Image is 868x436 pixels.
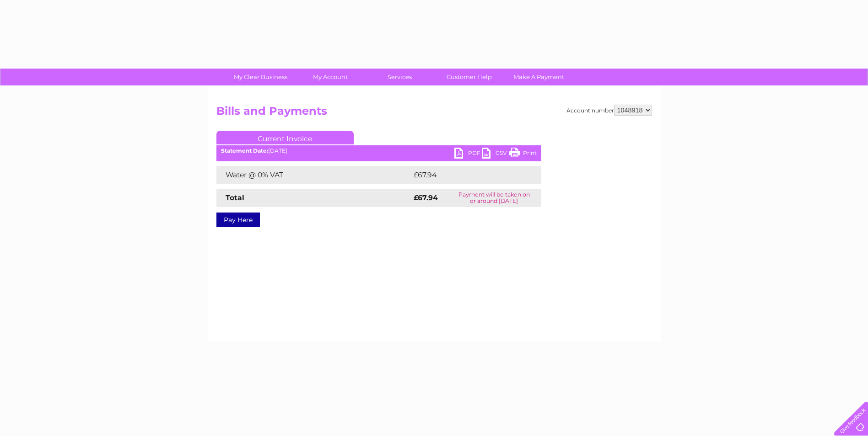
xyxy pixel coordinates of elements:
h2: Bills and Payments [216,105,652,122]
a: Make A Payment [501,69,577,85]
a: CSV [482,148,509,161]
td: Payment will be taken on or around [DATE] [447,189,541,207]
a: My Clear Business [223,69,298,85]
b: Statement Date: [221,147,268,154]
strong: Total [226,193,244,202]
div: [DATE] [216,148,541,154]
a: Services [362,69,437,85]
div: Account number [566,105,652,116]
a: My Account [292,69,368,85]
td: Water @ 0% VAT [216,166,411,184]
a: Print [509,148,537,161]
td: £67.94 [411,166,523,184]
a: PDF [454,148,482,161]
a: Current Invoice [216,131,354,144]
a: Customer Help [431,69,507,85]
strong: £67.94 [414,193,438,202]
a: Pay Here [216,213,260,227]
